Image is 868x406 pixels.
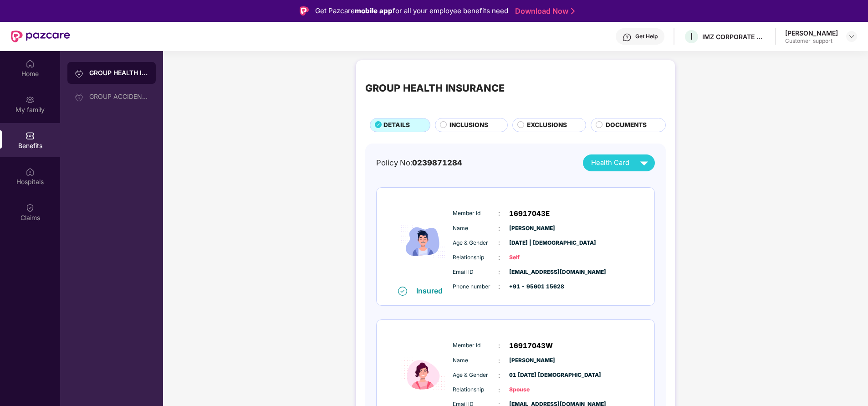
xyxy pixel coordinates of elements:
img: svg+xml;base64,PHN2ZyBpZD0iSGVscC0zMngzMiIgeG1sbnM9Imh0dHA6Ly93d3cudzMub3JnLzIwMDAvc3ZnIiB3aWR0aD... [623,33,632,42]
img: svg+xml;base64,PHN2ZyBpZD0iQmVuZWZpdHMiIHhtbG5zPSJodHRwOi8vd3d3LnczLm9yZy8yMDAwL3N2ZyIgd2lkdGg9Ij... [26,131,35,140]
img: svg+xml;base64,PHN2ZyBpZD0iSG9zcGl0YWxzIiB4bWxucz0iaHR0cDovL3d3dy53My5vcmcvMjAwMC9zdmciIHdpZHRoPS... [26,167,35,176]
img: New Pazcare Logo [11,31,70,42]
span: Member Id [453,341,498,350]
div: Get Help [635,33,658,40]
img: Logo [300,6,309,15]
span: : [498,370,500,380]
img: svg+xml;base64,PHN2ZyB4bWxucz0iaHR0cDovL3d3dy53My5vcmcvMjAwMC9zdmciIHdpZHRoPSIxNiIgaGVpZ2h0PSIxNi... [398,287,407,296]
a: Download Now [515,6,572,16]
span: [PERSON_NAME] [509,224,555,233]
div: [PERSON_NAME] [785,29,838,37]
img: svg+xml;base64,PHN2ZyBpZD0iQ2xhaW0iIHhtbG5zPSJodHRwOi8vd3d3LnczLm9yZy8yMDAwL3N2ZyIgd2lkdGg9IjIwIi... [26,203,35,212]
span: Relationship [453,385,498,394]
span: DOCUMENTS [606,120,647,130]
span: : [498,282,500,292]
div: GROUP HEALTH INSURANCE [365,80,505,96]
span: 16917043W [509,340,553,351]
div: GROUP HEALTH INSURANCE [89,68,148,77]
div: Insured [416,286,448,295]
img: svg+xml;base64,PHN2ZyB4bWxucz0iaHR0cDovL3d3dy53My5vcmcvMjAwMC9zdmciIHZpZXdCb3g9IjAgMCAyNCAyNCIgd2... [636,155,652,171]
span: Member Id [453,209,498,218]
span: : [498,208,500,218]
span: : [498,341,500,351]
span: Name [453,356,498,365]
span: : [498,238,500,248]
div: Get Pazcare for all your employee benefits need [315,5,508,16]
span: Relationship [453,253,498,262]
span: 0239871284 [412,158,462,167]
strong: mobile app [355,6,393,15]
button: Health Card [583,154,655,171]
span: : [498,267,500,277]
span: : [498,385,500,395]
img: svg+xml;base64,PHN2ZyB3aWR0aD0iMjAiIGhlaWdodD0iMjAiIHZpZXdCb3g9IjAgMCAyMCAyMCIgZmlsbD0ibm9uZSIgeG... [75,69,84,78]
span: I [690,31,693,42]
span: Spouse [509,385,555,394]
span: Age & Gender [453,239,498,247]
img: svg+xml;base64,PHN2ZyB3aWR0aD0iMjAiIGhlaWdodD0iMjAiIHZpZXdCb3g9IjAgMCAyMCAyMCIgZmlsbD0ibm9uZSIgeG... [75,93,84,102]
span: EXCLUSIONS [527,120,567,130]
div: Policy No: [376,153,462,172]
span: Email ID [453,268,498,277]
span: [PERSON_NAME] [509,356,555,365]
span: DETAILS [383,120,410,130]
span: Phone number [453,283,498,291]
img: svg+xml;base64,PHN2ZyB3aWR0aD0iMjAiIGhlaWdodD0iMjAiIHZpZXdCb3g9IjAgMCAyMCAyMCIgZmlsbD0ibm9uZSIgeG... [26,95,35,104]
img: svg+xml;base64,PHN2ZyBpZD0iRHJvcGRvd24tMzJ4MzIiIHhtbG5zPSJodHRwOi8vd3d3LnczLm9yZy8yMDAwL3N2ZyIgd2... [848,33,855,40]
span: +91 - 95601 15628 [509,283,555,291]
span: Self [509,253,555,262]
div: IMZ CORPORATE PRIVATE LIMITED [702,32,766,41]
span: 01 [DATE] [DEMOGRAPHIC_DATA] [509,371,555,380]
span: [EMAIL_ADDRESS][DOMAIN_NAME] [509,268,555,277]
span: [DATE] | [DEMOGRAPHIC_DATA] [509,239,555,247]
img: svg+xml;base64,PHN2ZyBpZD0iSG9tZSIgeG1sbnM9Imh0dHA6Ly93d3cudzMub3JnLzIwMDAvc3ZnIiB3aWR0aD0iMjAiIG... [26,59,35,68]
div: GROUP ACCIDENTAL INSURANCE [89,93,148,100]
span: Name [453,224,498,233]
span: : [498,252,500,262]
span: Health Card [591,158,629,168]
div: Customer_support [785,37,838,45]
span: 16917043E [509,208,550,219]
span: : [498,223,500,233]
span: : [498,356,500,366]
span: Age & Gender [453,371,498,380]
span: INCLUSIONS [449,120,488,130]
img: Stroke [571,6,575,16]
img: icon [396,197,450,286]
